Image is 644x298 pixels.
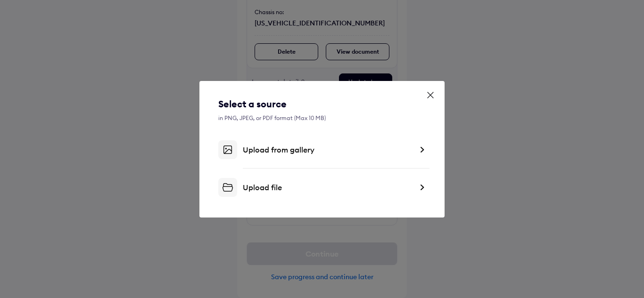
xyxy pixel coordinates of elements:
img: right-dark-arrow.svg [418,145,426,154]
img: right-dark-arrow.svg [418,183,426,192]
div: in PNG, JPEG, or PDF format (Max 10 MB) [218,114,426,121]
div: Upload file [243,183,413,192]
div: Upload from gallery [243,145,413,154]
div: Select a source [218,97,426,111]
img: file-upload.svg [218,178,237,197]
img: gallery-upload.svg [218,140,237,159]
